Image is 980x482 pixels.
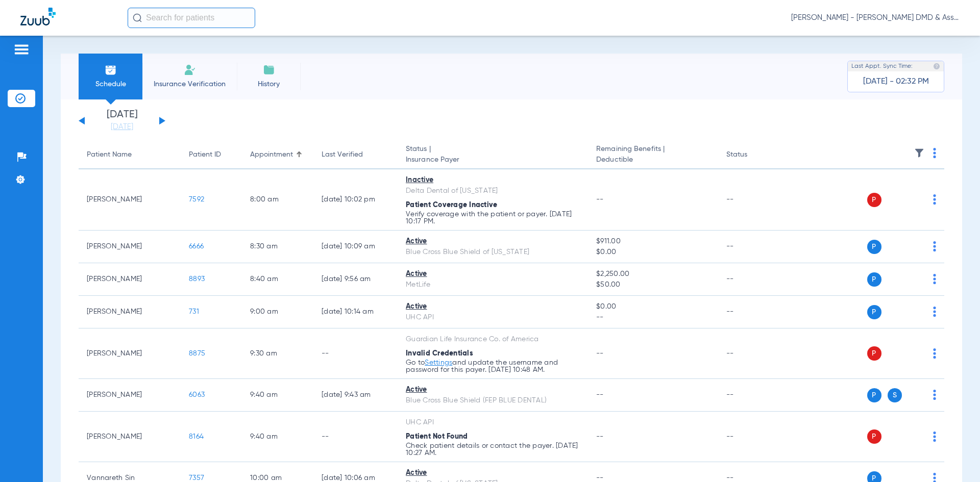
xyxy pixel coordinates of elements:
[79,379,181,412] td: [PERSON_NAME]
[313,296,398,328] td: [DATE] 10:14 AM
[20,8,56,26] img: Zuub Logo
[242,379,313,412] td: 9:40 AM
[718,379,787,412] td: --
[406,312,580,323] div: UHC API
[718,412,787,462] td: --
[406,236,580,247] div: Active
[79,412,181,462] td: [PERSON_NAME]
[313,169,398,231] td: [DATE] 10:02 PM
[718,231,787,263] td: --
[867,272,881,287] span: P
[933,390,936,400] img: group-dot-blue.svg
[596,391,604,398] span: --
[791,13,960,23] span: [PERSON_NAME] - [PERSON_NAME] DMD & Associates
[406,155,580,165] span: Insurance Payer
[867,388,881,402] span: P
[933,432,936,442] img: group-dot-blue.svg
[867,346,881,361] span: P
[128,8,255,28] input: Search for patients
[406,247,580,258] div: Blue Cross Blue Shield of [US_STATE]
[596,247,709,258] span: $0.00
[79,296,181,328] td: [PERSON_NAME]
[867,429,881,444] span: P
[933,274,936,284] img: group-dot-blue.svg
[189,275,205,283] span: 8893
[13,43,30,56] img: hamburger-icon
[398,141,588,169] th: Status |
[863,77,929,87] span: [DATE] - 02:32 PM
[406,186,580,196] div: Delta Dental of [US_STATE]
[867,240,881,254] span: P
[189,350,205,357] span: 8875
[313,412,398,462] td: --
[242,169,313,231] td: 8:00 AM
[406,442,580,456] p: Check patient details or contact the payer. [DATE] 10:27 AM.
[313,263,398,296] td: [DATE] 9:56 AM
[406,395,580,406] div: Blue Cross Blue Shield (FEP BLUE DENTAL)
[596,433,604,440] span: --
[933,63,940,70] img: last sync help info
[867,305,881,319] span: P
[184,64,196,76] img: Manual Insurance Verification
[133,13,142,22] img: Search Icon
[79,263,181,296] td: [PERSON_NAME]
[933,241,936,251] img: group-dot-blue.svg
[313,328,398,379] td: --
[322,149,363,160] div: Last Verified
[933,307,936,317] img: group-dot-blue.svg
[406,359,580,373] p: Go to and update the username and password for this payer. [DATE] 10:48 AM.
[406,211,580,225] p: Verify coverage with the patient or payer. [DATE] 10:17 PM.
[313,379,398,412] td: [DATE] 9:43 AM
[87,149,173,160] div: Patient Name
[596,280,709,290] span: $50.00
[263,64,275,76] img: History
[851,61,913,71] span: Last Appt. Sync Time:
[105,64,117,76] img: Schedule
[91,110,153,132] li: [DATE]
[596,236,709,247] span: $911.00
[933,348,936,359] img: group-dot-blue.svg
[588,141,718,169] th: Remaining Benefits |
[150,79,229,89] span: Insurance Verification
[596,269,709,280] span: $2,250.00
[189,433,204,440] span: 8164
[406,417,580,428] div: UHC API
[189,149,234,160] div: Patient ID
[406,468,580,478] div: Active
[79,169,181,231] td: [PERSON_NAME]
[888,388,902,402] span: S
[596,155,709,165] span: Deductible
[718,328,787,379] td: --
[933,194,936,205] img: group-dot-blue.svg
[933,148,936,158] img: group-dot-blue.svg
[867,193,881,207] span: P
[189,149,221,160] div: Patient ID
[406,385,580,395] div: Active
[79,328,181,379] td: [PERSON_NAME]
[189,196,204,203] span: 7592
[406,334,580,345] div: Guardian Life Insurance Co. of America
[596,196,604,203] span: --
[406,350,473,357] span: Invalid Credentials
[189,391,205,398] span: 6063
[244,79,293,89] span: History
[91,122,153,132] a: [DATE]
[406,280,580,290] div: MetLife
[406,175,580,186] div: Inactive
[87,149,132,160] div: Patient Name
[86,79,135,89] span: Schedule
[242,231,313,263] td: 8:30 AM
[189,243,204,250] span: 6666
[406,433,468,440] span: Patient Not Found
[406,269,580,280] div: Active
[718,169,787,231] td: --
[79,231,181,263] td: [PERSON_NAME]
[242,328,313,379] td: 9:30 AM
[406,201,497,209] span: Patient Coverage Inactive
[914,148,924,158] img: filter.svg
[406,301,580,312] div: Active
[242,412,313,462] td: 9:40 AM
[250,149,293,160] div: Appointment
[313,231,398,263] td: [DATE] 10:09 AM
[425,359,452,366] a: Settings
